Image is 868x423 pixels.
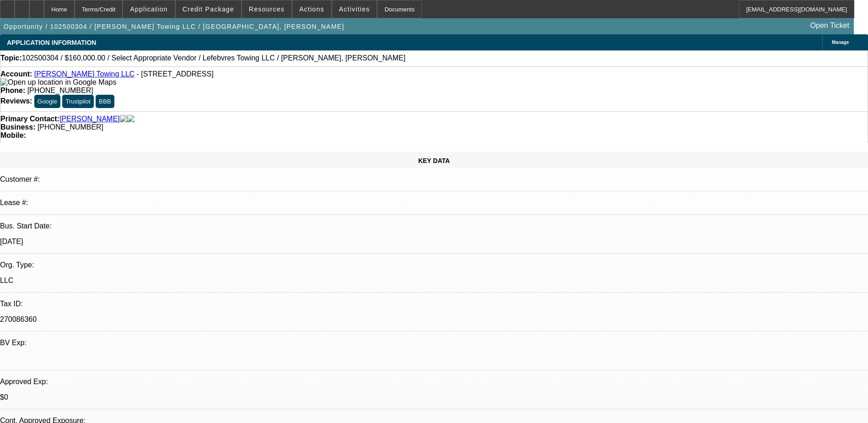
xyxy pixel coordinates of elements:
button: Resources [242,0,291,18]
span: KEY DATA [418,157,450,164]
span: 102500304 / $160,000.00 / Select Appropriate Vendor / Lefebvres Towing LLC / [PERSON_NAME], [PERS... [22,54,405,62]
img: facebook-icon.png [120,115,127,123]
span: APPLICATION INFORMATION [7,39,96,46]
strong: Business: [0,123,35,131]
span: [PHONE_NUMBER] [27,87,93,94]
button: Trustpilot [62,95,93,108]
span: Actions [299,5,324,13]
a: Open Ticket [807,18,853,33]
button: BBB [96,95,114,108]
button: Actions [292,0,331,18]
a: [PERSON_NAME] Towing LLC [34,70,135,78]
span: Resources [249,5,285,13]
strong: Phone: [0,87,25,94]
span: - [STREET_ADDRESS] [137,70,214,78]
img: Open up location in Google Maps [0,78,116,87]
button: Google [34,95,60,108]
span: Manage [832,40,849,45]
strong: Primary Contact: [0,115,59,123]
span: [PHONE_NUMBER] [38,123,103,131]
span: Credit Package [183,5,234,13]
span: Activities [339,5,370,13]
span: Application [130,5,167,13]
span: Opportunity / 102500304 / [PERSON_NAME] Towing LLC / [GEOGRAPHIC_DATA], [PERSON_NAME] [4,23,344,30]
button: Activities [332,0,377,18]
button: Credit Package [176,0,241,18]
strong: Account: [0,70,32,78]
strong: Reviews: [0,97,32,105]
a: View Google Maps [0,78,116,86]
strong: Topic: [0,54,22,62]
strong: Mobile: [0,131,26,139]
img: linkedin-icon.png [127,115,135,123]
a: [PERSON_NAME] [59,115,120,123]
button: Application [123,0,174,18]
